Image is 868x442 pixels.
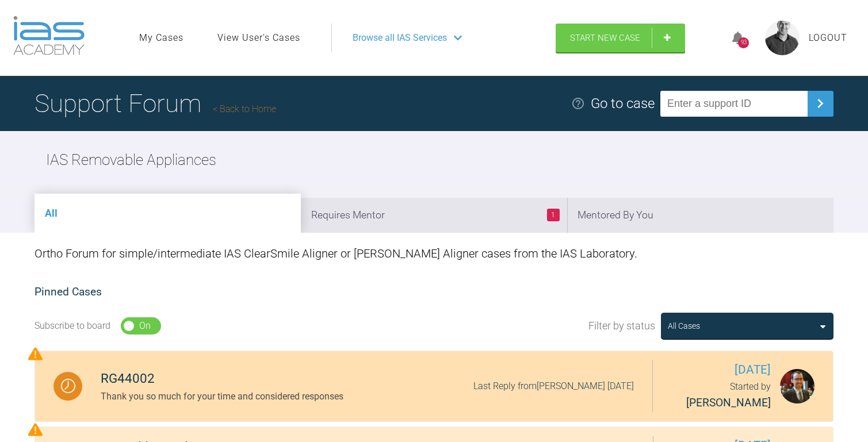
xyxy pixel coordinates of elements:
[35,83,276,124] h1: Support Forum
[35,233,833,274] div: Ortho Forum for simple/intermediate IAS ClearSmile Aligner or [PERSON_NAME] Aligner cases from th...
[13,16,85,55] img: logo-light.3e3ef733.png
[556,24,685,52] a: Start New Case
[35,318,110,333] div: Subscribe to board
[28,347,43,361] img: Priority
[473,379,634,394] div: Last Reply from [PERSON_NAME] [DATE]
[547,209,560,221] span: 1
[46,148,216,172] h2: IAS Removable Appliances
[686,396,771,409] span: [PERSON_NAME]
[668,320,700,332] div: All Cases
[738,37,749,48] div: 93
[35,283,833,301] h2: Pinned Cases
[101,389,343,404] div: Thank you so much for your time and considered responses
[660,91,808,117] input: Enter a support ID
[213,103,276,114] a: Back to Home
[671,360,771,379] span: [DATE]
[570,33,640,43] span: Start New Case
[217,30,300,45] a: View User's Cases
[35,351,833,422] a: WaitingRG44002Thank you so much for your time and considered responsesLast Reply from[PERSON_NAME...
[671,379,771,412] div: Started by
[101,368,343,389] div: RG44002
[301,198,567,233] li: Requires Mentor
[35,194,301,233] li: All
[571,97,585,110] img: help.e70b9f3d.svg
[588,318,655,335] span: Filter by status
[780,369,815,403] img: Jake O'Connell
[765,21,800,55] img: profile.png
[61,379,75,393] img: Waiting
[28,422,43,437] img: Priority
[139,30,183,45] a: My Cases
[591,93,655,114] div: Go to case
[353,30,447,45] span: Browse all IAS Services
[811,94,829,113] img: chevronRight.28bd32b0.svg
[139,318,151,333] div: On
[809,30,847,45] a: Logout
[567,198,833,233] li: Mentored By You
